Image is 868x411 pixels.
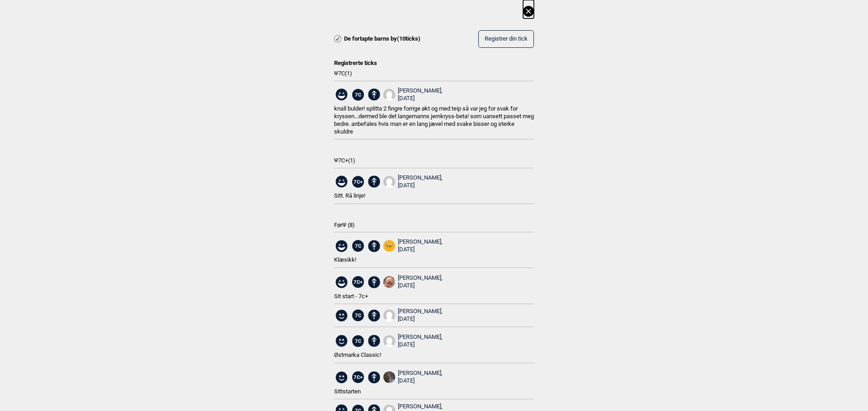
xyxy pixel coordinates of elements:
span: Ψ 7C ( 1 ) [334,70,534,78]
span: 7C [352,89,364,101]
span: Sit start - 7c+ [334,293,368,300]
span: 7C+ [352,371,364,383]
a: User fallback1[PERSON_NAME], [DATE] [383,308,443,323]
span: De fortapte barns by ( 10 ticks) [344,35,420,43]
span: 7C+ [352,276,364,288]
a: User fallback1[PERSON_NAME], [DATE] [383,333,443,349]
div: [PERSON_NAME], [398,174,443,189]
div: [PERSON_NAME], [398,308,443,323]
div: Registrerte ticks [334,54,534,67]
img: User fallback1 [383,176,395,188]
span: Før Ψ ( 8 ) [334,222,534,229]
img: User fallback1 [383,309,395,321]
div: [PERSON_NAME], [398,87,443,102]
span: 7C [352,309,364,321]
img: Jake square [383,240,395,252]
div: [DATE] [398,341,443,349]
span: Ψ 7C+ ( 1 ) [334,157,534,165]
div: [PERSON_NAME], [398,369,443,385]
div: [DATE] [398,95,443,102]
a: User fallback1[PERSON_NAME], [DATE] [383,87,443,102]
span: 7C [352,335,364,347]
span: Østmarka Classic! [334,351,381,358]
span: knall bulder! splitta 2 fingre forrige økt og med teip så var jeg for svak for kryssen...dermed b... [334,105,534,135]
span: Registrer din tick [485,36,528,42]
img: L1050696 [383,371,395,383]
a: L1050696[PERSON_NAME], [DATE] [383,369,443,385]
div: [DATE] [398,315,443,323]
span: 7C+ [352,176,364,188]
div: [DATE] [398,246,443,254]
span: Klæsikk! [334,256,356,263]
img: User fallback1 [383,335,395,347]
span: Sittstarten [334,388,361,395]
span: Sitt. Rå linje! [334,192,365,199]
div: [DATE] [398,282,443,290]
div: [PERSON_NAME], [398,238,443,254]
div: [DATE] [398,182,443,189]
a: Jake square[PERSON_NAME], [DATE] [383,238,443,254]
img: 52 B0 EA24 6 F99 44 B8 A035 75216 A2 E06 A6 [383,276,395,288]
div: [DATE] [398,377,443,385]
div: [PERSON_NAME], [398,333,443,349]
button: Registrer din tick [478,30,534,48]
a: User fallback1[PERSON_NAME], [DATE] [383,174,443,189]
div: [PERSON_NAME], [398,274,443,290]
img: User fallback1 [383,89,395,101]
span: 7C [352,240,364,252]
a: 52 B0 EA24 6 F99 44 B8 A035 75216 A2 E06 A6[PERSON_NAME], [DATE] [383,274,443,290]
